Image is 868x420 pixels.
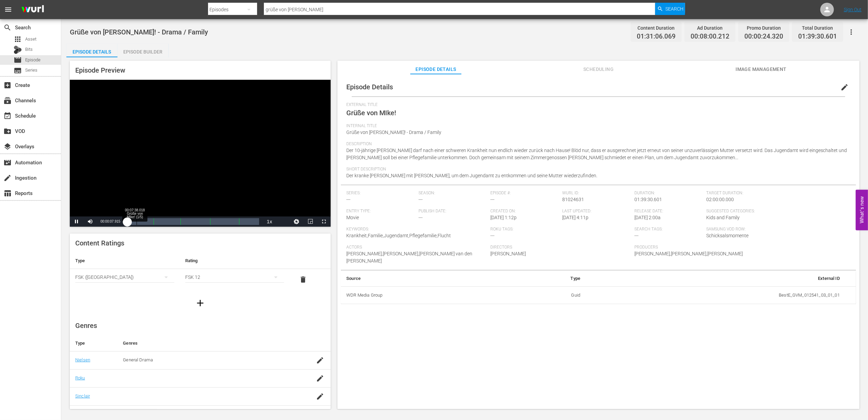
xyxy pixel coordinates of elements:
[490,215,517,220] span: [DATE] 1:12p
[3,96,12,105] span: Channels
[70,80,331,227] div: Video Player
[707,197,734,202] span: 02:00:00.000
[346,130,441,135] span: Grüße von [PERSON_NAME]! - Drama / Family
[290,216,303,227] button: Jump To Time
[346,109,396,117] span: Grüße von MIke!
[346,197,350,202] span: ---
[70,335,117,351] th: Type
[563,197,584,202] span: 81024631
[637,23,676,33] div: Content Duration
[490,191,559,196] span: Episode #:
[317,216,331,227] button: Fullscreen
[3,174,12,182] span: Ingestion
[3,159,12,167] span: Automation
[490,245,631,250] span: Directors
[14,35,22,43] span: Asset
[586,286,845,304] td: BestE_GVM_012541_03_01_01
[117,335,302,351] th: Genres
[117,44,169,60] div: Episode Builder
[707,227,775,232] span: Samsung VOD Row:
[798,23,837,33] div: Total Duration
[70,253,180,269] th: Type
[634,251,743,256] span: [PERSON_NAME],[PERSON_NAME],[PERSON_NAME]
[634,227,703,232] span: Search Tags:
[563,209,631,214] span: Last Updated:
[634,245,775,250] span: Producers
[490,233,494,238] span: ---
[744,33,783,41] span: 00:00:24.320
[299,275,307,284] span: delete
[66,44,117,60] div: Episode Details
[117,44,169,57] button: Episode Builder
[634,215,661,220] span: [DATE] 2:00a
[346,167,847,172] span: Short Description
[341,286,511,304] th: WDR Media Group
[346,227,487,232] span: Keywords:
[346,173,597,178] span: Der kranke [PERSON_NAME] mit [PERSON_NAME], um dem Jugendamt zu entkommen und seine Mutter wieder...
[419,215,423,220] span: ---
[83,216,97,227] button: Mute
[844,7,862,12] a: Sign Out
[634,233,638,238] span: ---
[490,209,559,214] span: Created On:
[691,23,729,33] div: Ad Duration
[637,33,676,41] span: 01:31:06.069
[185,268,284,287] div: FSK 12
[836,79,853,95] button: edit
[25,46,33,53] span: Bits
[25,57,41,63] span: Episode
[840,83,849,91] span: edit
[707,233,749,238] span: Schicksalsmomente
[346,215,359,220] span: Movie
[3,112,12,120] span: Schedule
[586,270,845,287] th: External ID
[655,3,685,15] button: Search
[346,251,472,264] span: [PERSON_NAME],[PERSON_NAME],[PERSON_NAME] van den [PERSON_NAME]
[511,286,586,304] td: Guid
[490,197,494,202] span: ---
[856,190,868,230] button: Open Feedback Widget
[691,33,729,41] span: 00:08:00.212
[75,239,124,247] span: Content Ratings
[634,191,703,196] span: Duration:
[511,270,586,287] th: Type
[3,127,12,135] span: VOD
[303,216,317,227] button: Picture-in-Picture
[744,23,783,33] div: Promo Duration
[341,270,511,287] th: Source
[419,197,423,202] span: ---
[14,66,22,75] span: Series
[70,28,208,36] span: Grüße von [PERSON_NAME]! - Drama / Family
[66,44,117,57] button: Episode Details
[563,191,631,196] span: Wurl ID:
[3,189,12,197] span: Reports
[346,83,393,91] span: Episode Details
[410,65,461,74] span: Episode Details
[75,321,97,330] span: Genres
[346,123,847,129] span: Internal Title
[346,191,415,196] span: Series:
[70,253,331,290] table: simple table
[25,67,37,74] span: Series
[295,271,311,288] button: delete
[563,215,589,220] span: [DATE] 4:11p
[25,36,36,43] span: Asset
[3,81,12,89] span: Create
[263,216,276,227] button: Playback Rate
[346,245,487,250] span: Actors
[4,5,12,14] span: menu
[346,233,451,238] span: Krankheit,Familie,Jugendamt,Pflegefamilie,Flucht
[490,227,631,232] span: Roku Tags:
[100,220,120,223] span: 00:00:07.915
[3,24,12,32] span: Search
[573,65,624,74] span: Scheduling
[180,253,290,269] th: Rating
[707,191,847,196] span: Target Duration:
[798,33,837,41] span: 01:39:30.601
[490,251,526,256] span: [PERSON_NAME]
[16,2,49,18] img: ans4CAIJ8jUAAAAAAAAAAAAAAAAAAAAAAAAgQb4GAAAAAAAAAAAAAAAAAAAAAAAAJMjXAAAAAAAAAAAAAAAAAAAAAAAAgAT5G...
[75,375,85,380] a: Roku
[419,209,487,214] span: Publish Date:
[346,148,847,160] span: Der 10-jährige [PERSON_NAME] darf nach einer schweren Krankheit nun endlich wieder zurück nach Ha...
[736,65,787,74] span: Image Management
